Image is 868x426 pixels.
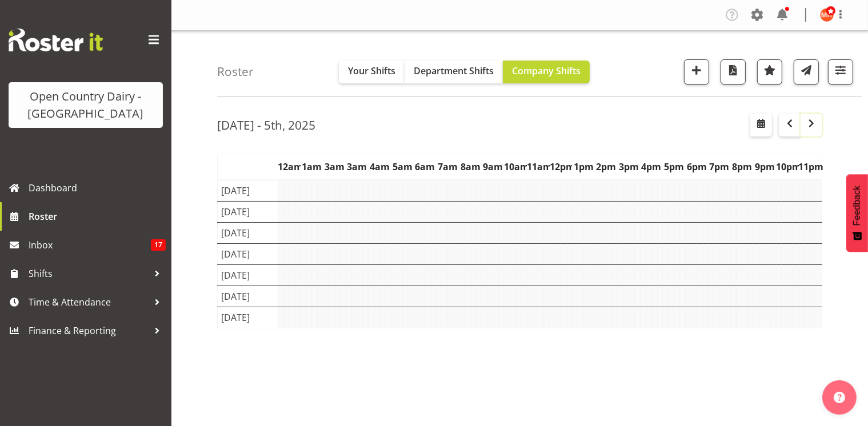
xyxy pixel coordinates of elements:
th: 9pm [753,154,776,180]
th: 2pm [595,154,618,180]
th: 5am [391,154,414,180]
td: [DATE] [218,222,278,243]
th: 1am [301,154,323,180]
th: 7am [437,154,459,180]
th: 12am [278,154,301,180]
th: 12pm [550,154,573,180]
button: Send a list of all shifts for the selected filtered period to all rostered employees. [794,59,819,85]
th: 3am [323,154,346,180]
span: Feedback [852,186,862,226]
button: Feedback - Show survey [846,174,868,252]
th: 11pm [799,154,822,180]
th: 7pm [708,154,731,180]
button: Department Shifts [405,61,503,83]
span: Roster [29,208,166,225]
span: 17 [151,239,166,251]
button: Highlight an important date within the roster. [757,59,782,85]
span: Company Shifts [512,65,581,77]
button: Company Shifts [503,61,590,83]
th: 4am [369,154,391,180]
td: [DATE] [218,180,278,202]
th: 9am [482,154,505,180]
th: 4pm [640,154,663,180]
td: [DATE] [218,264,278,286]
span: Time & Attendance [29,294,149,311]
td: [DATE] [218,201,278,222]
button: Select a specific date within the roster. [750,114,772,136]
td: [DATE] [218,307,278,328]
th: 6am [414,154,437,180]
span: Dashboard [29,179,166,196]
span: Inbox [29,236,151,254]
th: 3am [346,154,369,180]
img: help-xxl-2.png [834,392,845,403]
button: Add a new shift [684,59,709,85]
span: Department Shifts [414,65,494,77]
div: Open Country Dairy - [GEOGRAPHIC_DATA] [20,88,151,122]
h2: [DATE] - 5th, 2025 [217,118,315,132]
th: 1pm [572,154,595,180]
span: Finance & Reporting [29,322,149,339]
th: 8am [459,154,482,180]
img: milkreception-horotiu8286.jpg [820,8,834,22]
td: [DATE] [218,286,278,307]
th: 5pm [663,154,686,180]
th: 3pm [618,154,641,180]
img: Rosterit website logo [9,29,103,51]
span: Shifts [29,265,149,282]
button: Filter Shifts [828,59,853,85]
th: 10am [505,154,527,180]
button: Your Shifts [339,61,405,83]
th: 8pm [731,154,754,180]
th: 6pm [686,154,709,180]
th: 10pm [776,154,799,180]
span: Your Shifts [348,65,395,77]
h4: Roster [217,65,254,78]
th: 11am [527,154,550,180]
td: [DATE] [218,243,278,264]
button: Download a PDF of the roster according to the set date range. [721,59,746,85]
